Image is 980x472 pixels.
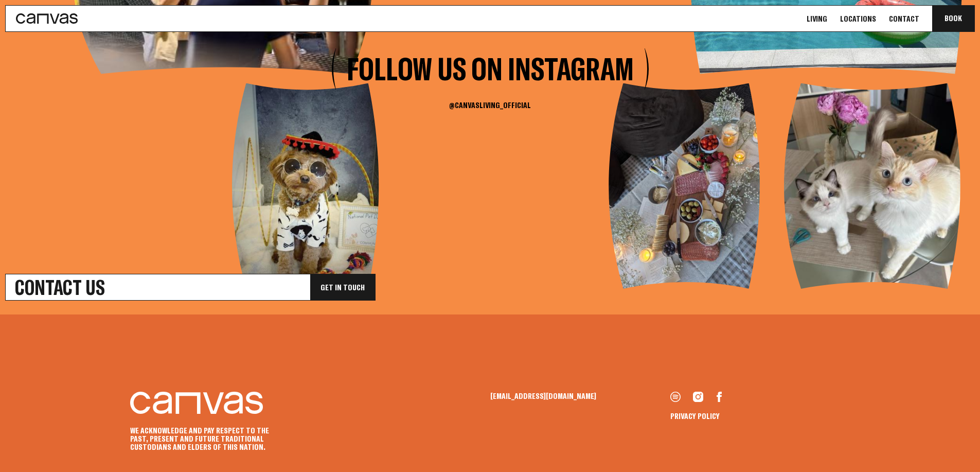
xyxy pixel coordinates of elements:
a: Contact [886,13,922,24]
a: Contact UsGet In Touch [5,274,376,301]
a: Privacy Policy [670,412,720,420]
div: Get In Touch [310,274,375,300]
a: Locations [837,13,879,24]
a: Living [804,13,830,24]
button: Book [932,6,974,31]
a: [EMAIL_ADDRESS][DOMAIN_NAME] [490,392,670,400]
p: We acknowledge and pay respect to the past, present and future Traditional Custodians and Elders ... [130,426,284,451]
